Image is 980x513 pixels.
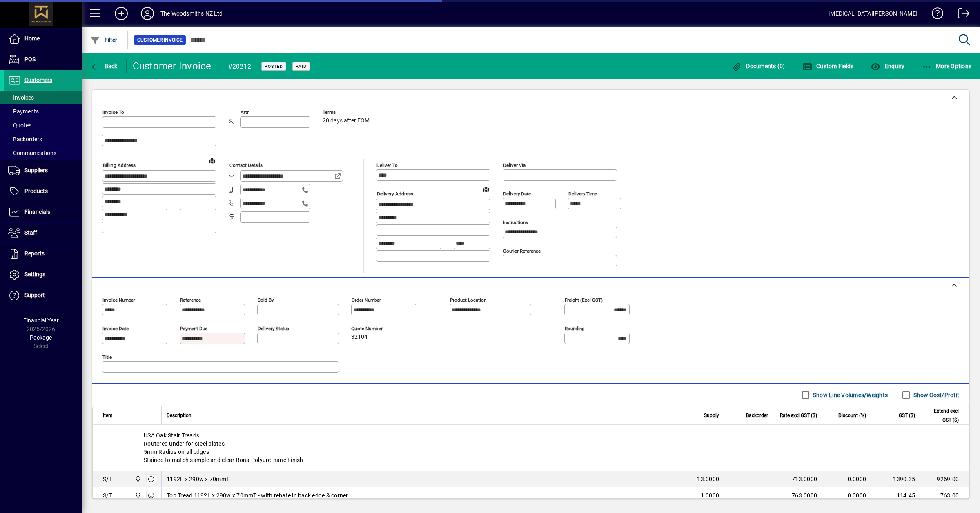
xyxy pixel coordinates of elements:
[479,182,492,195] a: View on map
[871,487,920,504] td: 114.45
[258,326,289,331] mat-label: Delivery status
[4,285,82,306] a: Support
[920,59,974,73] button: More Options
[102,109,124,115] mat-label: Invoice To
[802,63,854,69] span: Custom Fields
[88,59,120,73] button: Back
[258,297,274,303] mat-label: Sold by
[778,475,817,483] div: 713.0000
[450,297,486,303] mat-label: Product location
[167,475,229,483] span: 1192L x 290w x 70mmT
[838,411,866,420] span: Discount (%)
[822,487,871,504] td: 0.0000
[925,406,959,424] span: Extend excl GST ($)
[8,94,34,101] span: Invoices
[4,118,82,132] a: Quotes
[922,63,972,69] span: More Options
[871,471,920,487] td: 1390.35
[205,154,218,167] a: View on map
[180,326,207,331] mat-label: Payment due
[780,411,817,420] span: Rate excl GST ($)
[704,411,719,420] span: Supply
[24,229,37,236] span: Staff
[952,2,970,28] a: Logout
[376,162,398,168] mat-label: Deliver To
[4,104,82,118] a: Payments
[134,6,160,21] button: Profile
[778,491,817,500] div: 763.0000
[323,110,372,115] span: Terms
[228,60,252,73] div: #20212
[352,297,381,303] mat-label: Order number
[24,271,45,278] span: Settings
[4,49,82,70] a: POS
[102,297,135,303] mat-label: Invoice number
[503,220,528,225] mat-label: Instructions
[503,191,531,197] mat-label: Delivery date
[241,109,249,115] mat-label: Attn
[167,411,192,420] span: Description
[503,248,541,254] mat-label: Courier Reference
[24,188,48,194] span: Products
[920,487,969,504] td: 763.00
[800,59,856,73] button: Custom Fields
[4,181,82,202] a: Products
[899,411,915,420] span: GST ($)
[8,150,56,156] span: Communications
[88,33,120,47] button: Filter
[108,6,134,21] button: Add
[103,475,112,483] div: S/T
[701,491,719,500] span: 1.0000
[4,244,82,264] a: Reports
[296,64,307,69] span: Paid
[24,209,50,215] span: Financials
[565,297,603,303] mat-label: Freight (excl GST)
[811,391,888,399] label: Show Line Volumes/Weights
[926,2,944,28] a: Knowledge Base
[8,122,31,129] span: Quotes
[133,60,212,73] div: Customer Invoice
[8,108,39,115] span: Payments
[23,317,59,324] span: Financial Year
[732,63,785,69] span: Documents (0)
[4,146,82,160] a: Communications
[167,491,348,500] span: Top Tread 1192L x 290w x 70mmT - with rebate in back edge & corner
[351,334,367,340] span: 32104
[8,136,42,142] span: Backorders
[24,292,45,298] span: Support
[24,77,52,83] span: Customers
[4,132,82,146] a: Backorders
[90,63,118,69] span: Back
[180,297,201,303] mat-label: Reference
[4,29,82,49] a: Home
[829,7,918,20] div: [MEDICAL_DATA][PERSON_NAME]
[869,59,906,73] button: Enquiry
[24,167,48,173] span: Suppliers
[503,162,526,168] mat-label: Deliver via
[103,491,112,500] div: S/T
[4,223,82,243] a: Staff
[24,56,36,62] span: POS
[730,59,787,73] button: Documents (0)
[871,63,904,69] span: Enquiry
[160,7,226,20] div: The Woodsmiths NZ Ltd .
[822,471,871,487] td: 0.0000
[102,326,129,331] mat-label: Invoice date
[133,491,142,500] span: The Woodsmiths
[103,411,113,420] span: Item
[565,326,584,331] mat-label: Rounding
[102,354,112,360] mat-label: Title
[24,250,45,257] span: Reports
[137,36,183,44] span: Customer Invoice
[746,411,768,420] span: Backorder
[4,264,82,285] a: Settings
[4,160,82,181] a: Suppliers
[920,471,969,487] td: 9269.00
[82,59,127,73] app-page-header-button: Back
[265,64,283,69] span: Posted
[4,202,82,222] a: Financials
[568,191,597,197] mat-label: Delivery time
[323,118,370,124] span: 20 days after EOM
[30,334,52,341] span: Package
[90,37,118,43] span: Filter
